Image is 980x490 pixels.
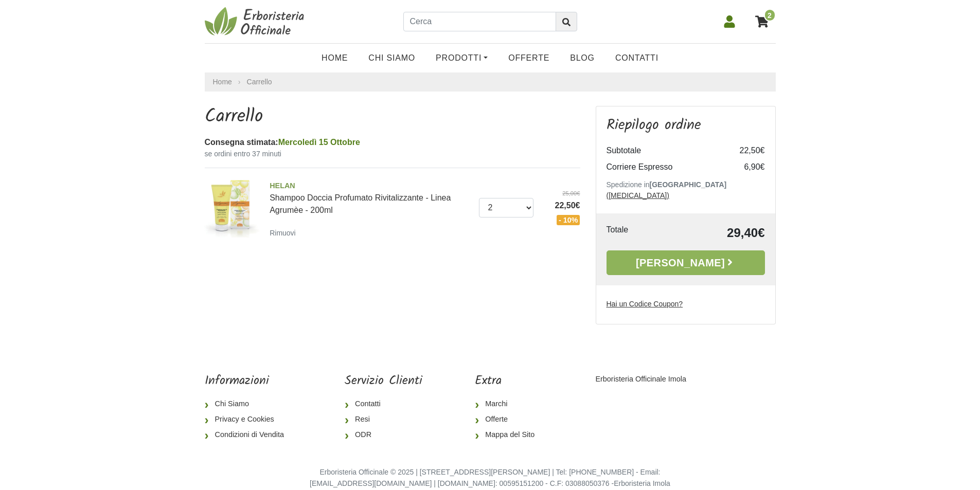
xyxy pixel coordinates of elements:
a: Rimuovi [270,226,300,239]
img: Shampoo Doccia Profumato Rivitalizzante - Linea Agrumèe - 200ml [201,176,262,238]
a: Home [213,77,232,87]
h1: Carrello [205,106,580,128]
label: Hai un Codice Coupon? [607,299,683,310]
span: 22,50€ [541,199,580,212]
span: - 10% [557,215,580,225]
td: 29,40€ [665,224,765,242]
span: HELAN [270,180,471,192]
td: Corriere Espresso [607,159,724,175]
td: 22,50€ [724,142,765,159]
a: Blog [560,48,605,68]
h3: Riepilogo ordine [607,117,765,134]
a: Marchi [475,396,543,412]
small: se ordini entro 37 minuti [205,149,580,159]
a: Chi Siamo [205,396,292,412]
nav: breadcrumb [205,72,776,92]
h5: Informazioni [205,374,292,389]
p: Spedizione in [607,179,765,201]
h5: Servizio Clienti [345,374,422,389]
a: [PERSON_NAME] [607,250,765,275]
td: Subtotale [607,142,724,159]
small: Rimuovi [270,229,296,237]
small: Erboristeria Officinale © 2025 | [STREET_ADDRESS][PERSON_NAME] | Tel: [PHONE_NUMBER] - Email: [EM... [310,468,670,487]
del: 25,00€ [541,189,580,198]
a: Erboristeria Officinale Imola [595,375,686,383]
a: Mappa del Sito [475,427,543,443]
td: 6,90€ [724,159,765,175]
img: Erboristeria Officinale [205,6,308,37]
a: ([MEDICAL_DATA]) [607,191,669,199]
a: Home [311,48,358,68]
a: Prodotti [425,48,498,68]
a: Erboristeria Imola [614,479,670,487]
a: HELANShampoo Doccia Profumato Rivitalizzante - Linea Agrumèe - 200ml [270,180,471,214]
a: Contatti [345,396,422,412]
a: Contatti [605,48,669,68]
a: OFFERTE [498,48,560,68]
a: Chi Siamo [358,48,425,68]
a: Resi [345,412,422,427]
h5: Extra [475,374,543,389]
div: Consegna stimata: [205,136,580,149]
span: 2 [764,9,776,22]
a: Carrello [247,78,272,86]
a: Offerte [475,412,543,427]
a: 2 [750,9,776,34]
input: Cerca [403,12,556,31]
u: Hai un Codice Coupon? [607,300,683,308]
span: Mercoledì 15 Ottobre [278,138,360,147]
a: ODR [345,427,422,443]
a: Privacy e Cookies [205,412,292,427]
a: Condizioni di Vendita [205,427,292,443]
td: Totale [607,224,665,242]
b: [GEOGRAPHIC_DATA] [650,180,727,189]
